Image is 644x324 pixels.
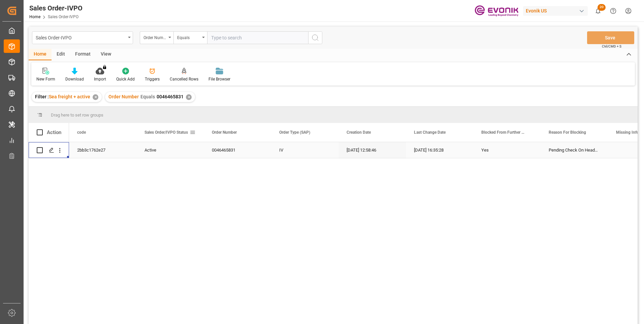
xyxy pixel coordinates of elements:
button: Evonik US [523,4,590,17]
div: 2bb3c1762e27 [69,142,136,158]
button: open menu [32,31,133,44]
span: 20 [598,4,606,11]
button: Save [587,31,634,44]
span: Sales Order/IVPO Status [144,130,188,135]
div: [DATE] 16:35:28 [406,142,473,158]
div: Format [70,49,96,60]
div: File Browser [208,76,230,82]
a: Home [29,14,40,19]
span: Order Number [212,130,237,135]
div: Sales Order-IVPO [36,33,126,41]
span: Sea freight + active [49,94,90,99]
span: Filter : [35,94,49,99]
span: Ctrl/CMD + S [602,44,621,49]
div: Equals [177,33,200,41]
div: Order Number [143,33,166,41]
div: ✕ [186,94,192,100]
div: Download [65,76,84,82]
div: Sales Order-IVPO [29,3,83,13]
div: Home [29,49,52,60]
div: Cancelled Rows [170,76,198,82]
span: Order Type (SAP) [279,130,310,135]
div: Action [47,129,61,135]
button: show 20 new notifications [590,3,606,19]
div: ✕ [93,94,98,100]
span: Last Change Date [414,130,446,135]
div: Press SPACE to select this row. [29,142,69,158]
button: open menu [140,31,173,44]
div: [DATE] 12:58:46 [339,142,406,158]
div: Edit [52,49,70,60]
span: Reason For Blocking [549,130,586,135]
div: 0046465831 [204,142,271,158]
div: Quick Add [116,76,135,82]
button: open menu [173,31,207,44]
span: Equals [140,94,155,99]
img: Evonik-brand-mark-Deep-Purple-RGB.jpeg_1700498283.jpeg [475,5,518,17]
div: New Form [36,76,55,82]
div: Active [144,142,196,158]
div: Evonik US [523,6,588,16]
div: View [96,49,116,60]
span: Drag here to set row groups [51,112,103,118]
div: Triggers [145,76,160,82]
button: Help Center [606,3,621,19]
span: Order Number [108,94,139,99]
span: Blocked From Further Processing [481,130,526,135]
span: Creation Date [347,130,371,135]
button: search button [308,31,322,44]
div: IV [271,142,339,158]
div: Pending Check On Header Level, Special Transport Requirements Unchecked [541,142,608,158]
div: Yes [481,142,533,158]
input: Type to search [207,31,308,44]
span: 0046465831 [157,94,184,99]
span: code [77,130,86,135]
